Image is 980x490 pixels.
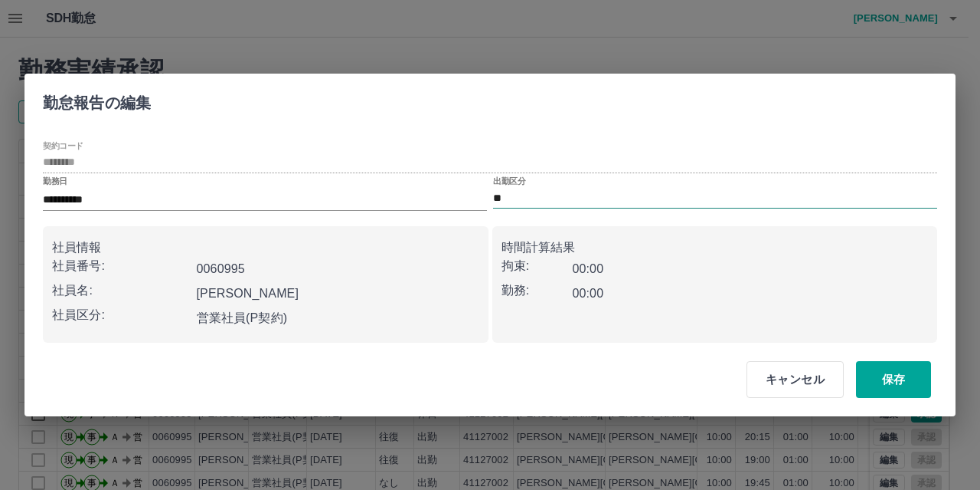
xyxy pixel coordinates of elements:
[572,287,603,300] b: 00:00
[43,140,83,151] label: 契約コード
[501,238,929,257] p: 時間計算結果
[24,74,169,126] h2: 勤怠報告の編集
[52,281,191,300] p: 社員名:
[52,257,191,275] p: 社員番号:
[197,287,299,300] b: [PERSON_NAME]
[572,262,603,275] b: 00:00
[52,238,479,257] p: 社員情報
[52,306,191,324] p: 社員区分:
[197,311,288,324] b: 営業社員(P契約)
[501,281,573,300] p: 勤務:
[197,262,245,275] b: 0060995
[493,176,525,187] label: 出勤区分
[746,361,844,398] button: キャンセル
[856,361,931,398] button: 保存
[501,257,573,275] p: 拘束:
[43,176,67,187] label: 勤務日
